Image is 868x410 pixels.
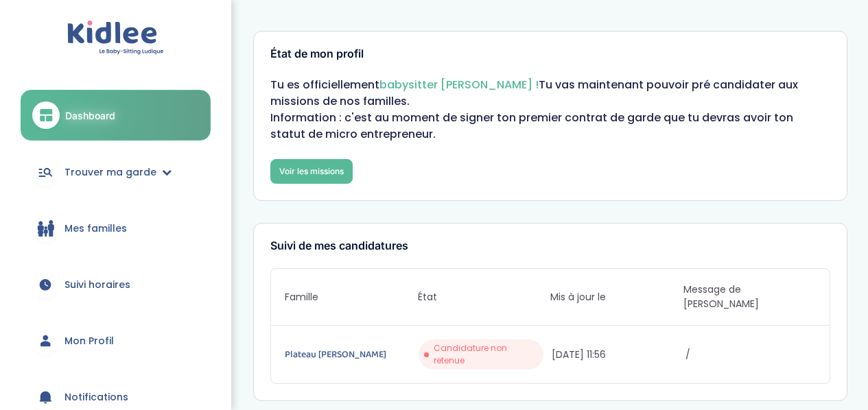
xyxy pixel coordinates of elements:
[64,390,128,405] span: Notifications
[64,334,114,348] span: Mon Profil
[418,290,550,304] span: État
[552,348,682,362] span: [DATE] 11:56
[270,159,353,184] a: Voir les missions
[64,165,156,180] span: Trouver ma garde
[270,77,830,110] p: Tu es officiellement Tu vas maintenant pouvoir pré candidater aux missions de nos familles.
[21,147,211,197] a: Trouver ma garde
[270,110,830,143] p: Information : c'est au moment de signer ton premier contrat de garde que tu devras avoir ton stat...
[21,204,211,253] a: Mes familles
[21,90,211,141] a: Dashboard
[21,316,211,365] a: Mon Profil
[21,260,211,309] a: Suivi horaires
[270,48,830,60] h3: État de mon profil
[270,240,830,252] h3: Suivi de mes candidatures
[550,290,683,304] span: Mis à jour le
[64,278,130,292] span: Suivi horaires
[67,21,164,56] img: logo.svg
[379,77,539,93] span: babysitter [PERSON_NAME] !
[685,348,816,362] span: /
[64,221,127,236] span: Mes familles
[683,282,816,311] span: Message de [PERSON_NAME]
[65,108,115,123] span: Dashboard
[285,347,415,362] a: Plateau [PERSON_NAME]
[285,290,417,304] span: Famille
[434,342,538,367] span: Candidature non retenue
